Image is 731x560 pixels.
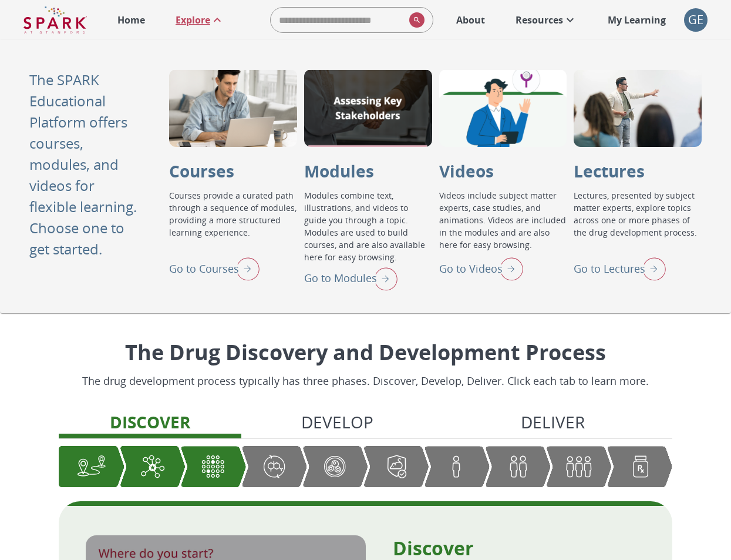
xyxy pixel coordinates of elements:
[169,159,234,183] p: Courses
[439,253,523,284] div: Go to Videos
[304,159,374,183] p: Modules
[684,8,708,32] div: GE
[602,7,672,33] a: My Learning
[304,270,377,286] p: Go to Modules
[684,8,708,32] button: account of current user
[117,13,145,27] p: Home
[574,189,702,253] p: Lectures, presented by subject matter experts, explore topics across one or more phases of the dr...
[110,410,190,434] p: Discover
[170,7,230,33] a: Explore
[112,7,151,33] a: Home
[608,13,666,27] p: My Learning
[169,261,239,277] p: Go to Courses
[368,263,397,294] img: right arrow
[29,69,140,260] p: The SPARK Educational Platform offers courses, modules, and videos for flexible learning. Choose ...
[574,261,645,277] p: Go to Lectures
[439,69,567,147] div: Videos
[636,253,666,284] img: right arrow
[456,13,485,27] p: About
[176,13,210,27] p: Explore
[169,69,297,147] div: Courses
[304,189,432,263] p: Modules combine text, illustrations, and videos to guide you through a topic. Modules are used to...
[304,69,432,147] div: Modules
[521,410,585,434] p: Deliver
[169,253,260,284] div: Go to Courses
[230,253,260,284] img: right arrow
[510,7,583,33] a: Resources
[23,6,87,34] img: Logo of SPARK at Stanford
[59,446,672,487] div: Graphic showing the progression through the Discover, Develop, and Deliver pipeline, highlighting...
[82,337,649,368] p: The Drug Discovery and Development Process
[301,410,373,434] p: Develop
[439,261,503,277] p: Go to Videos
[574,159,645,183] p: Lectures
[405,8,425,32] button: search
[574,69,702,147] div: Lectures
[516,13,563,27] p: Resources
[439,159,494,183] p: Videos
[574,253,666,284] div: Go to Lectures
[304,263,397,294] div: Go to Modules
[169,189,297,253] p: Courses provide a curated path through a sequence of modules, providing a more structured learnin...
[450,7,491,33] a: About
[494,253,523,284] img: right arrow
[439,189,567,253] p: Videos include subject matter experts, case studies, and animations. Videos are included in the m...
[82,373,649,389] p: The drug development process typically has three phases. Discover, Develop, Deliver. Click each t...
